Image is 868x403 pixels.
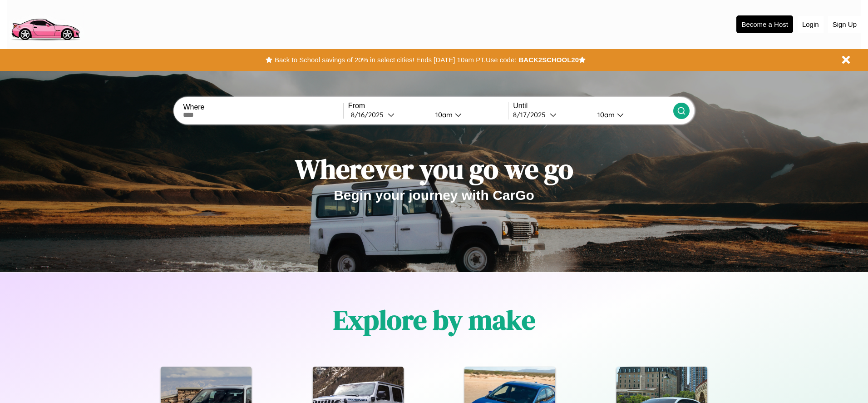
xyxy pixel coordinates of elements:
button: 8/16/2025 [348,110,428,119]
label: Until [513,102,673,110]
button: Back to School savings of 20% in select cities! Ends [DATE] 10am PT.Use code: [272,54,518,66]
button: 10am [590,110,673,119]
h1: Explore by make [333,301,535,338]
button: Login [798,16,824,33]
div: 8 / 16 / 2025 [351,110,388,119]
div: 10am [431,110,455,119]
button: Become a Host [736,15,793,33]
label: Where [183,103,343,111]
div: 8 / 17 / 2025 [513,110,550,119]
b: BACK2SCHOOL20 [518,56,579,64]
button: 10am [428,110,508,119]
label: From [348,102,508,110]
button: Sign Up [828,16,861,33]
div: 10am [593,110,617,119]
img: logo [7,5,84,43]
